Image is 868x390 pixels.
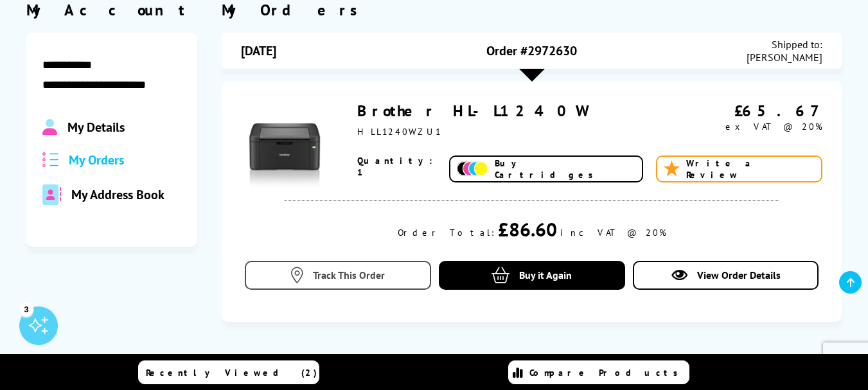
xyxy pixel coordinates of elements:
[498,217,557,242] div: £86.60
[683,121,822,132] div: ex VAT @ 20%
[71,186,164,203] span: My Address Book
[560,227,666,238] div: inc VAT @ 20%
[357,101,587,121] a: Brother HL-L1240W
[747,38,822,51] span: Shipped to:
[508,360,689,384] a: Compare Products
[439,261,625,290] a: Buy it Again
[138,360,319,384] a: Recently Viewed (2)
[398,227,495,238] div: Order Total:
[495,157,635,181] span: Buy Cartridges
[747,51,822,64] span: [PERSON_NAME]
[69,152,124,168] span: My Orders
[457,161,488,175] img: Add Cartridges
[42,119,57,136] img: Profile.svg
[529,367,685,378] span: Compare Products
[241,101,328,188] img: Brother HL-L1240W
[357,155,449,178] span: Quantity: 1
[633,261,819,290] a: View Order Details
[42,184,62,205] img: address-book-duotone-solid.svg
[42,152,59,167] img: all-order.svg
[449,155,643,182] a: Buy Cartridges
[486,42,577,59] span: Order #2972630
[313,269,385,281] span: Track This Order
[241,42,276,59] span: [DATE]
[146,367,317,378] span: Recently Viewed (2)
[686,157,815,181] span: Write a Review
[357,126,683,137] div: HLL1240WZU1
[245,261,431,290] a: Track This Order
[19,302,33,316] div: 3
[697,269,781,281] span: View Order Details
[519,269,572,281] span: Buy it Again
[683,101,822,121] div: £65.67
[656,155,822,182] a: Write a Review
[67,119,125,136] span: My Details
